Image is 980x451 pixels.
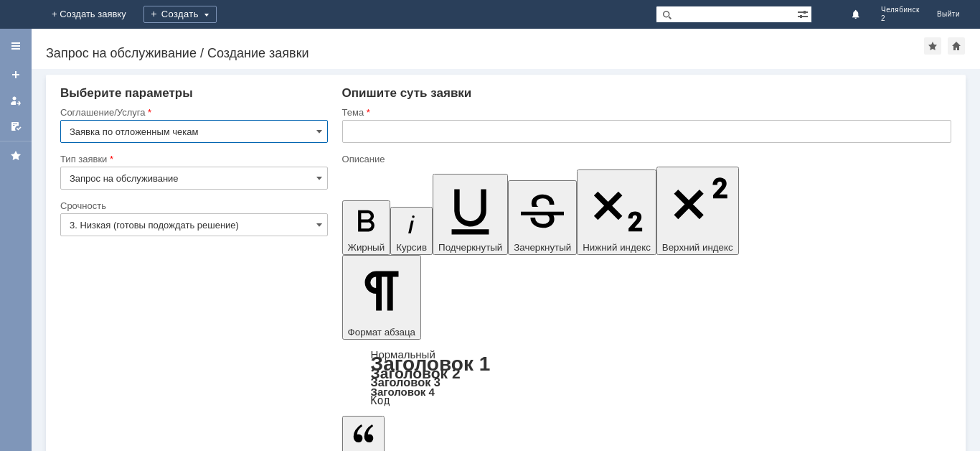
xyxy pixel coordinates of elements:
div: Тема [342,108,948,117]
a: Создать заявку [4,63,27,86]
button: Формат абзаца [342,255,421,340]
a: Мои согласования [4,115,27,138]
button: Верхний индекс [656,167,739,255]
span: Верхний индекс [662,242,733,253]
span: Формат абзаца [348,327,415,338]
button: Нижний индекс [577,169,656,255]
a: Заголовок 1 [371,353,491,375]
a: Код [371,394,390,407]
button: Подчеркнутый [433,174,508,255]
span: Выберите параметры [60,86,193,100]
div: Запрос на обслуживание / Создание заявки [46,46,924,60]
span: Расширенный поиск [797,6,811,20]
span: Челябинск [881,6,920,14]
span: Жирный [348,242,385,253]
div: Сделать домашней страницей [948,37,965,55]
div: Добавить в избранное [924,37,941,55]
div: Формат абзаца [342,350,951,406]
a: Заголовок 3 [371,376,440,389]
a: Заголовок 4 [371,386,435,398]
span: Подчеркнутый [438,242,502,253]
span: Опишите суть заявки [342,86,472,100]
span: Курсив [396,242,427,253]
a: Заголовок 2 [371,365,461,381]
div: Тип заявки [60,154,325,164]
a: Нормальный [371,348,435,361]
div: Создать [143,6,217,23]
span: 2 [881,14,920,23]
button: Жирный [342,200,391,255]
button: Курсив [390,207,433,255]
a: Мои заявки [4,89,27,112]
div: Описание [342,154,948,164]
div: Срочность [60,201,325,210]
div: Соглашение/Услуга [60,108,325,117]
button: Зачеркнутый [508,180,577,255]
span: Зачеркнутый [514,242,571,253]
span: Нижний индекс [583,242,651,253]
